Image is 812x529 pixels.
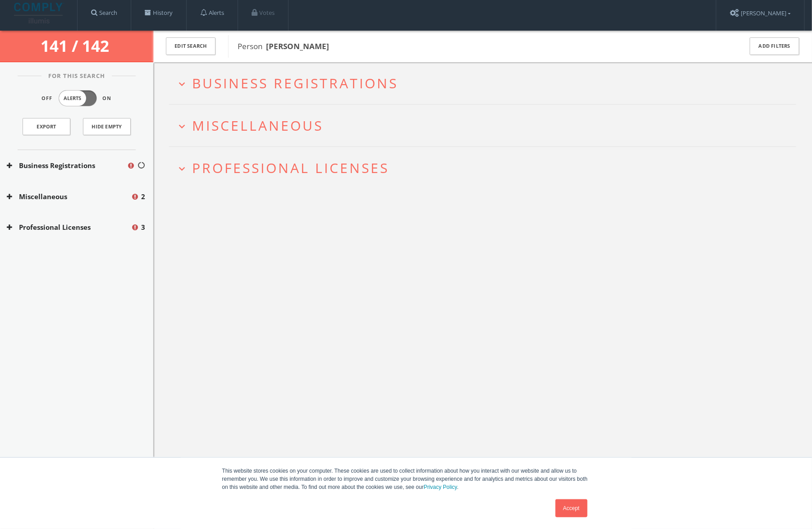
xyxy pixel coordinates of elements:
button: expand_moreProfessional Licenses [176,160,796,175]
img: illumis [14,3,64,23]
span: On [103,95,112,102]
button: Edit Search [166,37,216,55]
span: Off [42,95,53,102]
span: For This Search [41,72,112,81]
span: 2 [141,192,145,202]
button: Hide Empty [83,118,131,135]
a: Export [23,118,70,135]
a: Privacy Policy [424,484,457,490]
span: Business Registrations [192,74,398,92]
button: expand_moreMiscellaneous [176,118,796,133]
button: Add Filters [750,37,799,55]
span: Person [238,41,329,51]
button: Professional Licenses [7,222,131,233]
span: Miscellaneous [192,116,323,135]
p: This website stores cookies on your computer. These cookies are used to collect information about... [222,467,590,491]
i: expand_more [176,78,188,90]
button: Miscellaneous [7,192,131,202]
button: Business Registrations [7,160,127,171]
button: expand_moreBusiness Registrations [176,76,796,91]
span: 3 [141,222,145,233]
span: Professional Licenses [192,159,389,177]
i: expand_more [176,120,188,132]
a: Accept [555,499,587,517]
b: [PERSON_NAME] [266,41,329,51]
i: expand_more [176,163,188,175]
span: 141 / 142 [41,35,113,56]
